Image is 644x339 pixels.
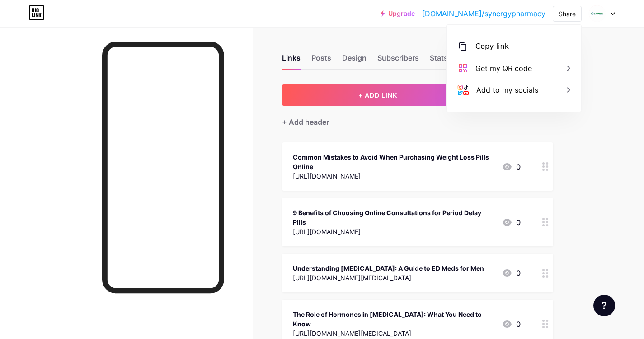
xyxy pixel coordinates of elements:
div: 0 [502,319,521,330]
div: 9 Benefits of Choosing Online Consultations for Period Delay Pills [293,208,494,227]
div: Design [342,52,367,69]
div: [URL][DOMAIN_NAME] [293,171,494,181]
div: Links [282,52,301,69]
div: Share [559,9,576,19]
div: 0 [502,268,521,278]
div: Stats [430,52,448,69]
a: [DOMAIN_NAME]/synergypharmacy [422,8,545,19]
div: Copy link [475,41,509,52]
div: [URL][DOMAIN_NAME][MEDICAL_DATA] [293,329,494,338]
span: + ADD LINK [358,91,397,99]
img: Synergy Pharmacy [588,5,606,22]
div: 0 [502,161,521,172]
div: [URL][DOMAIN_NAME][MEDICAL_DATA] [293,273,484,282]
div: 0 [502,217,521,228]
div: + Add header [282,117,329,127]
button: + ADD LINK [282,84,474,106]
div: [URL][DOMAIN_NAME] [293,227,494,236]
div: Get my QR code [475,63,532,74]
div: Add to my socials [476,85,538,95]
div: Subscribers [377,52,419,69]
div: Common Mistakes to Avoid When Purchasing Weight Loss Pills Online [293,152,494,171]
div: The Role of Hormones in [MEDICAL_DATA]: What You Need to Know [293,310,494,329]
div: Posts [311,52,331,69]
a: Upgrade [381,10,415,17]
div: Understanding [MEDICAL_DATA]: A Guide to ED Meds for Men [293,264,484,273]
